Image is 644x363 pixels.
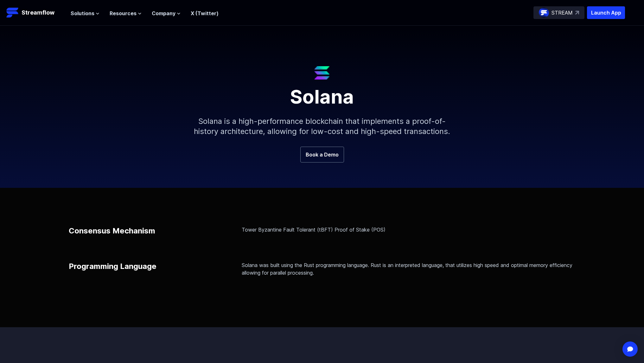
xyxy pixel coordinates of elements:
[22,8,54,17] p: Streamflow
[152,10,181,17] button: Company
[575,11,579,15] img: top-right-arrow.svg
[170,80,474,106] h1: Solana
[71,10,99,17] button: Solutions
[314,66,330,80] img: Solana
[6,6,64,19] a: Streamflow
[110,10,142,17] button: Resources
[71,10,94,17] span: Solutions
[69,261,156,271] p: Programming Language
[300,147,344,162] a: Book a Demo
[6,6,19,19] img: Streamflow Logo
[186,106,458,147] p: Solana is a high-performance blockchain that implements a proof-of-history architecture, allowing...
[533,6,584,19] a: STREAM
[110,10,137,17] span: Resources
[242,226,575,233] p: Tower Byzantine Fault Tolerant (tBFT) Proof of Stake (POS)
[587,6,625,19] button: Launch App
[191,10,219,16] a: X (Twitter)
[539,8,549,18] img: streamflow-logo-circle.png
[622,341,638,357] div: Open Intercom Messenger
[152,10,175,17] span: Company
[552,9,573,16] p: STREAM
[242,261,575,277] p: Solana was built using the Rust programming language. Rust is an interpreted language, that utili...
[69,226,155,236] p: Consensus Mechanism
